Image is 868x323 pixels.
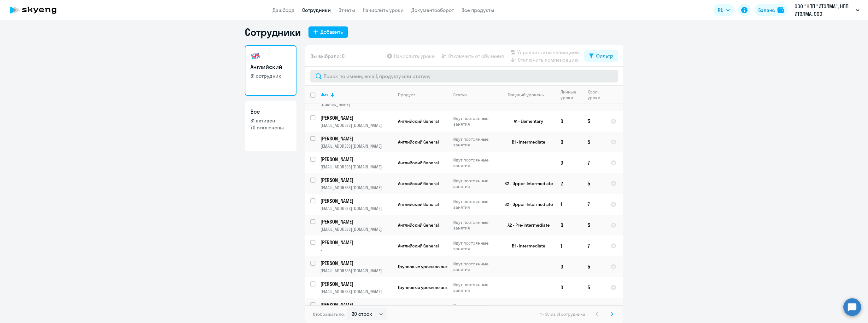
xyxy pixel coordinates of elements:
[398,222,439,228] span: Английский General
[245,101,296,151] a: Все81 активен70 отключены
[363,7,404,13] a: Начислить уроки
[320,122,393,128] p: [EMAIL_ADDRESS][DOMAIN_NAME]
[320,239,393,246] a: [PERSON_NAME]
[453,116,496,127] p: Идут постоянные занятия
[540,311,585,317] span: 1 - 30 из 81 сотрудника
[497,215,555,235] td: A2 - Pre-Intermediate
[302,7,331,13] a: Сотрудники
[320,135,393,142] a: [PERSON_NAME]
[320,268,393,274] p: [EMAIL_ADDRESS][DOMAIN_NAME]
[250,108,291,116] h3: Все
[320,92,393,98] div: Имя
[583,235,606,256] td: 7
[461,7,494,13] a: Все продукты
[310,52,345,60] span: Вы выбрали: 0
[250,51,261,61] img: english
[320,177,392,184] p: [PERSON_NAME]
[320,226,393,232] p: [EMAIL_ADDRESS][DOMAIN_NAME]
[583,173,606,194] td: 5
[320,260,392,267] p: [PERSON_NAME]
[555,173,583,194] td: 2
[555,235,583,256] td: 1
[453,178,496,189] p: Идут постоянные занятия
[411,7,454,13] a: Документооборот
[398,201,439,207] span: Английский General
[453,92,467,98] div: Статус
[508,92,544,98] div: Текущий уровень
[555,152,583,173] td: 0
[320,28,343,36] div: Добавить
[273,7,295,13] a: Дашборд
[584,50,618,62] button: Фильтр
[453,261,496,272] p: Идут постоянные занятия
[320,143,393,149] p: [EMAIL_ADDRESS][DOMAIN_NAME]
[453,303,496,314] p: Идут постоянные занятия
[313,311,345,317] span: Отображать по:
[555,111,583,132] td: 0
[320,301,392,308] p: [PERSON_NAME]
[754,4,788,16] button: Балансbalance
[453,219,496,231] p: Идут постоянные занятия
[250,124,291,131] p: 70 отключены
[308,26,348,38] button: Добавить
[453,157,496,168] p: Идут постоянные занятия
[250,72,291,79] p: 81 сотрудник
[320,135,392,142] p: [PERSON_NAME]
[398,243,439,249] span: Английский General
[310,70,618,82] input: Поиск по имени, email, продукту или статусу
[758,6,775,14] div: Баланс
[583,256,606,277] td: 5
[320,289,393,294] p: [EMAIL_ADDRESS][DOMAIN_NAME]
[320,156,393,163] a: [PERSON_NAME]
[583,132,606,152] td: 5
[398,181,439,186] span: Английский General
[398,160,439,166] span: Английский General
[555,256,583,277] td: 0
[398,92,448,98] div: Продукт
[502,92,555,98] div: Текущий уровень
[583,298,606,319] td: 7
[250,117,291,124] p: 81 активен
[398,118,439,124] span: Английский General
[555,215,583,235] td: 0
[320,280,392,287] p: [PERSON_NAME]
[398,139,439,145] span: Английский General
[583,194,606,215] td: 7
[795,3,853,18] p: ООО "НПП "ИТЭЛМА", НПП ИТЭЛМА, ООО
[497,173,555,194] td: B2 - Upper-Intermediate
[583,277,606,298] td: 5
[320,218,393,225] a: [PERSON_NAME]
[320,239,392,246] p: [PERSON_NAME]
[718,6,724,14] span: RU
[560,89,577,100] div: Личные уроки
[245,26,301,38] h1: Сотрудники
[588,89,605,100] div: Корп. уроки
[583,152,606,173] td: 7
[453,240,496,252] p: Идут постоянные занятия
[588,89,600,100] div: Корп. уроки
[555,132,583,152] td: 0
[320,156,392,163] p: [PERSON_NAME]
[555,298,583,319] td: 0
[398,92,415,98] div: Продукт
[453,199,496,210] p: Идут постоянные занятия
[453,282,496,293] p: Идут постоянные занятия
[320,185,393,190] p: [EMAIL_ADDRESS][DOMAIN_NAME]
[320,206,393,211] p: [EMAIL_ADDRESS][DOMAIN_NAME]
[320,92,329,98] div: Имя
[320,197,393,204] a: [PERSON_NAME]
[583,111,606,132] td: 5
[338,7,355,13] a: Отчеты
[583,215,606,235] td: 5
[497,111,555,132] td: A1 - Elementary
[560,89,582,100] div: Личные уроки
[320,114,392,121] p: [PERSON_NAME]
[555,277,583,298] td: 0
[777,7,784,13] img: balance
[453,136,496,148] p: Идут постоянные занятия
[398,264,512,269] span: Групповые уроки по английскому языку для взрослых
[320,218,392,225] p: [PERSON_NAME]
[497,235,555,256] td: B1 - Intermediate
[320,197,392,204] p: [PERSON_NAME]
[320,260,393,267] a: [PERSON_NAME]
